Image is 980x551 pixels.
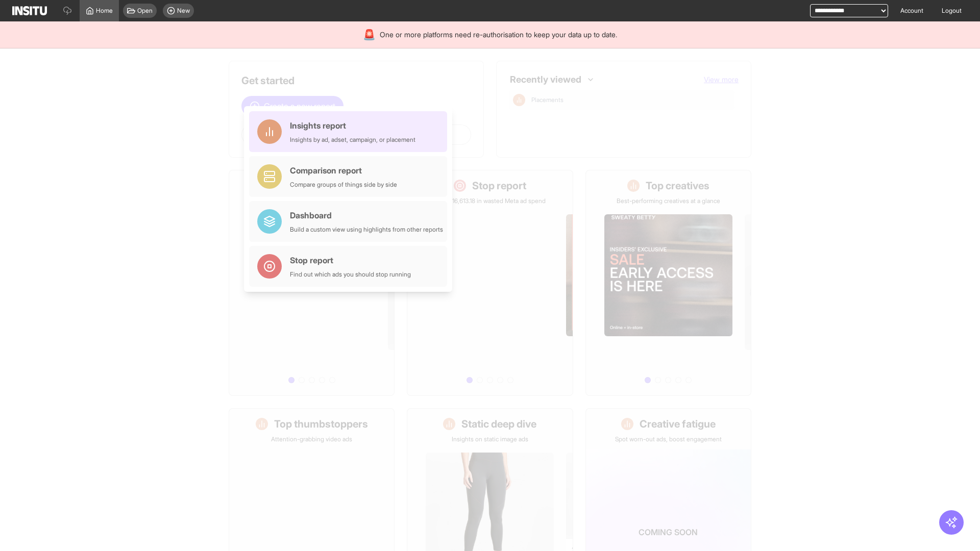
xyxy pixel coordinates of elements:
[290,254,411,266] div: Stop report
[290,226,443,234] div: Build a custom view using highlights from other reports
[290,270,411,279] div: Find out which ads you should stop running
[290,181,397,189] div: Compare groups of things side by side
[137,7,153,15] span: Open
[380,30,617,40] span: One or more platforms need re-authorisation to keep your data up to date.
[363,28,376,42] div: 🚨
[290,209,443,221] div: Dashboard
[290,164,397,177] div: Comparison report
[96,7,113,15] span: Home
[12,6,47,15] img: Logo
[290,136,415,144] div: Insights by ad, adset, campaign, or placement
[290,119,415,132] div: Insights report
[177,7,190,15] span: New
